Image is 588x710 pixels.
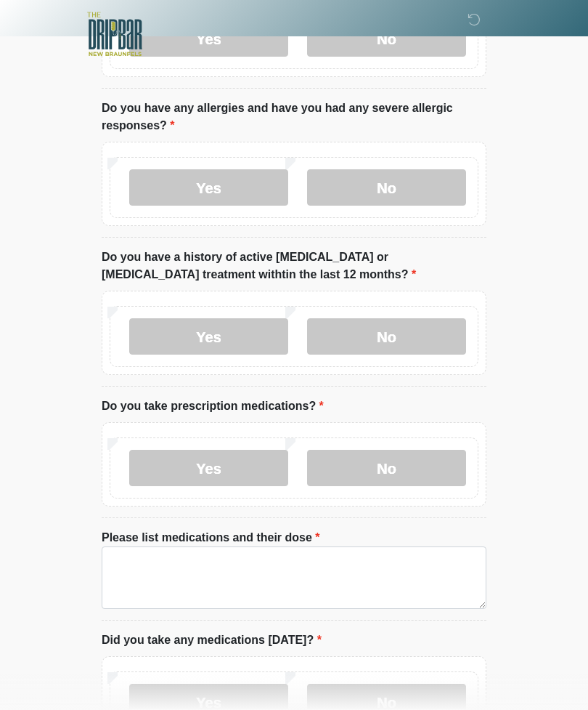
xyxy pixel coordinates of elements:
[307,169,466,206] label: No
[102,398,324,415] label: Do you take prescription medications?
[129,169,288,206] label: Yes
[102,249,486,283] label: Do you have a history of active [MEDICAL_DATA] or [MEDICAL_DATA] treatment withtin the last 12 mo...
[307,450,466,486] label: No
[307,318,466,355] label: No
[102,529,320,546] label: Please list medications and their dose
[102,632,322,649] label: Did you take any medications [DATE]?
[87,11,142,58] img: The DRIPBaR - New Braunfels Logo
[102,100,486,134] label: Do you have any allergies and have you had any severe allergic responses?
[129,450,288,486] label: Yes
[129,318,288,355] label: Yes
